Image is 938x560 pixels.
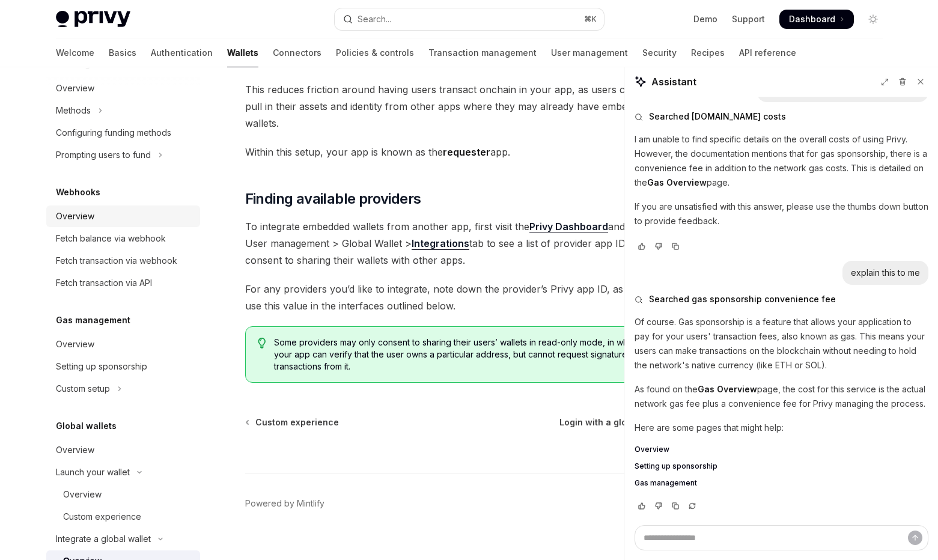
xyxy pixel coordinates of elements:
[46,461,200,483] button: Toggle Launch your wallet section
[109,38,136,67] a: Basics
[46,506,200,528] a: Custom experience
[739,38,796,67] a: API reference
[908,531,922,545] button: Send message
[851,267,920,279] div: explain this to me
[46,333,200,355] a: Overview
[336,38,414,67] a: Policies & controls
[56,419,117,433] h5: Global wallets
[635,240,649,252] button: Vote that response was good
[635,478,697,488] span: Gas management
[651,500,666,512] button: Vote that response was not good
[56,532,151,546] div: Integrate a global wallet
[412,237,469,250] a: Integrations
[56,103,91,118] div: Methods
[559,416,668,428] span: Login with a global wallet
[668,500,683,512] button: Copy chat response
[56,126,171,140] div: Configuring funding methods
[668,240,683,252] button: Copy chat response
[56,254,177,268] div: Fetch transaction via webhook
[635,461,928,471] a: Setting up sponsorship
[46,484,200,505] a: Overview
[635,315,928,373] p: Of course. Gas sponsorship is a feature that allows your application to pay for your users' trans...
[559,416,677,428] a: Login with a global wallet
[227,38,258,67] a: Wallets
[635,500,649,512] button: Vote that response was good
[635,111,928,123] button: Searched [DOMAIN_NAME] costs
[693,13,717,25] a: Demo
[46,250,200,272] a: Fetch transaction via webhook
[56,276,152,290] div: Fetch transaction via API
[412,237,469,249] strong: Integrations
[273,38,321,67] a: Connectors
[56,465,130,479] div: Launch your wallet
[635,293,928,305] button: Searched gas sponsorship convenience fee
[649,111,786,123] span: Searched [DOMAIN_NAME] costs
[151,38,213,67] a: Authentication
[46,272,200,294] a: Fetch transaction via API
[335,8,604,30] button: Open search
[635,461,717,471] span: Setting up sponsorship
[246,416,339,428] a: Custom experience
[56,382,110,396] div: Custom setup
[635,421,928,435] p: Here are some pages that might help:
[46,228,200,249] a: Fetch balance via webhook
[635,132,928,190] p: I am unable to find specific details on the overall costs of using Privy. However, the documentat...
[56,209,94,224] div: Overview
[46,122,200,144] a: Configuring funding methods
[584,14,597,24] span: ⌘ K
[863,10,883,29] button: Toggle dark mode
[56,231,166,246] div: Fetch balance via webhook
[789,13,835,25] span: Dashboard
[46,144,200,166] button: Toggle Prompting users to fund section
[443,146,490,158] strong: requester
[245,218,678,269] span: To integrate embedded wallets from another app, first visit the and navigate to User management >...
[245,189,421,208] span: Finding available providers
[46,356,200,377] a: Setting up sponsorship
[651,240,666,252] button: Vote that response was not good
[698,384,757,394] strong: Gas Overview
[635,478,928,488] a: Gas management
[551,38,628,67] a: User management
[56,38,94,67] a: Welcome
[56,443,94,457] div: Overview
[635,199,928,228] p: If you are unsatisfied with this answer, please use the thumbs down button to provide feedback.
[258,338,266,348] svg: Tip
[56,81,94,96] div: Overview
[651,75,696,89] span: Assistant
[245,144,678,160] span: Within this setup, your app is known as the app.
[46,78,200,99] a: Overview
[56,359,147,374] div: Setting up sponsorship
[56,148,151,162] div: Prompting users to fund
[732,13,765,25] a: Support
[635,445,669,454] span: Overview
[529,221,608,233] strong: Privy Dashboard
[779,10,854,29] a: Dashboard
[649,293,836,305] span: Searched gas sponsorship convenience fee
[691,38,725,67] a: Recipes
[46,378,200,400] button: Toggle Custom setup section
[245,498,324,510] a: Powered by Mintlify
[358,12,391,26] div: Search...
[642,38,677,67] a: Security
[274,336,665,373] span: Some providers may only consent to sharing their users’ wallets in read-only mode, in which case ...
[255,416,339,428] span: Custom experience
[56,11,130,28] img: light logo
[63,510,141,524] div: Custom experience
[46,439,200,461] a: Overview
[635,525,928,550] textarea: Ask a question...
[46,205,200,227] a: Overview
[685,500,699,512] button: Reload last chat
[635,445,928,454] a: Overview
[428,38,537,67] a: Transaction management
[56,313,130,327] h5: Gas management
[647,177,707,187] strong: Gas Overview
[46,528,200,550] button: Toggle Integrate a global wallet section
[635,382,928,411] p: As found on the page, the cost for this service is the actual network gas fee plus a convenience ...
[529,221,608,233] a: Privy Dashboard
[245,81,678,132] span: This reduces friction around having users transact onchain in your app, as users can easily pull ...
[63,487,102,502] div: Overview
[46,100,200,121] button: Toggle Methods section
[56,185,100,199] h5: Webhooks
[56,337,94,352] div: Overview
[245,281,678,314] span: For any providers you’d like to integrate, note down the provider’s Privy app ID, as you will use...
